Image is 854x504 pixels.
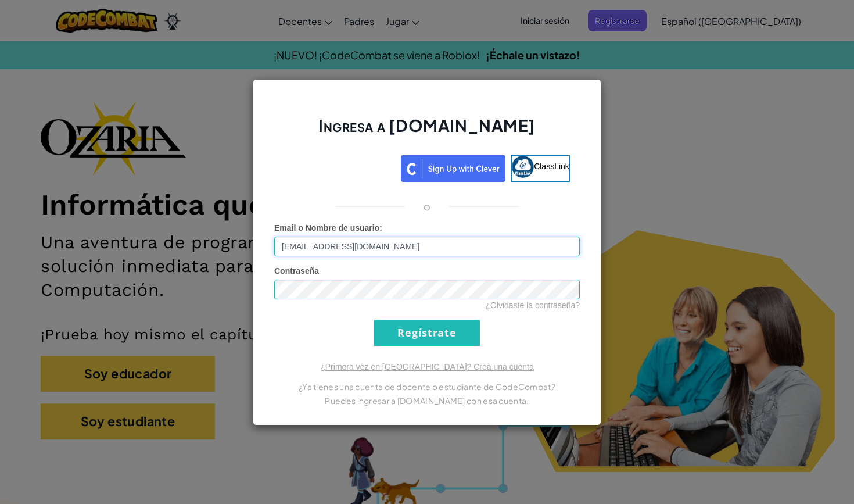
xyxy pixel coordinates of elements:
a: ¿Olvidaste la contraseña? [485,301,580,310]
a: Acceder con Google. Se abre en una pestaña nueva [284,155,395,182]
a: ¿Primera vez en [GEOGRAPHIC_DATA]? Crea una cuenta [320,362,534,371]
p: ¿Ya tienes una cuenta de docente o estudiante de CodeCombat? [274,380,580,394]
input: Regístrate [374,320,480,346]
img: clever_sso_button@2x.png [401,155,505,182]
p: o [424,199,430,213]
label: : [274,222,382,234]
span: ClassLink [534,161,569,170]
span: Email o Nombre de usuario [274,223,379,233]
span: Contraseña [274,266,319,276]
img: classlink-logo-small.png [512,156,534,178]
p: Puedes ingresar a [DOMAIN_NAME] con esa cuenta. [274,394,580,408]
iframe: Diálogo de Acceder con Google [615,12,842,187]
h2: Ingresa a [DOMAIN_NAME] [274,115,580,148]
iframe: Botón de Acceder con Google [278,154,401,180]
div: Acceder con Google. Se abre en una pestaña nueva [284,154,395,180]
